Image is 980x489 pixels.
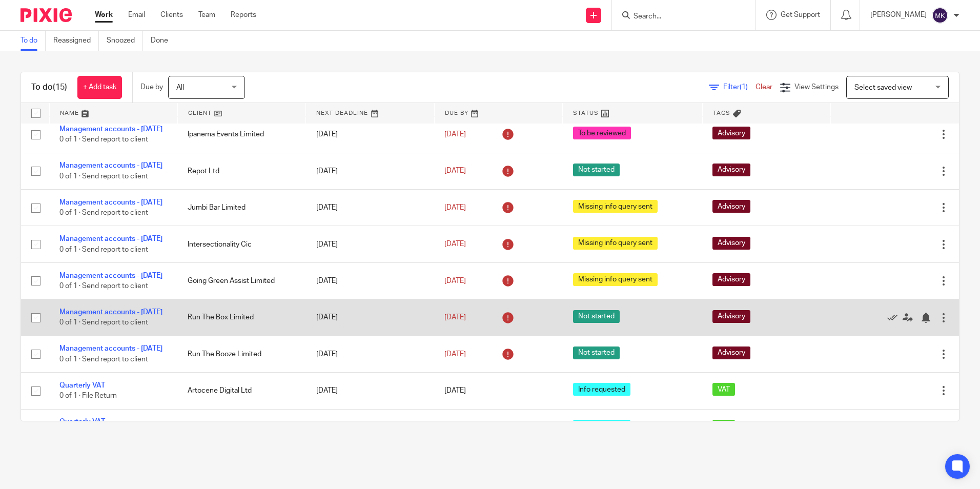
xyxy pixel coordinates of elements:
[573,237,658,250] span: Missing info query sent
[632,12,725,22] input: Search
[444,314,466,321] span: [DATE]
[870,10,927,20] p: [PERSON_NAME]
[444,351,466,358] span: [DATE]
[151,31,176,51] a: Done
[444,277,466,284] span: [DATE]
[712,420,735,433] span: VAT
[53,83,67,91] span: (15)
[306,153,434,189] td: [DATE]
[59,309,162,316] a: Management accounts - [DATE]
[177,153,305,189] td: Repot Ltd
[177,299,305,336] td: Run The Box Limited
[59,392,117,399] span: 0 of 1 · File Return
[712,200,750,213] span: Advisory
[59,345,162,352] a: Management accounts - [DATE]
[573,127,631,139] span: To be reviewed
[712,273,750,286] span: Advisory
[712,347,750,359] span: Advisory
[573,164,620,176] span: Not started
[21,8,72,22] img: Pixie
[59,272,162,279] a: Management accounts - [DATE]
[573,310,620,323] span: Not started
[932,7,948,24] img: svg%3E
[177,116,305,153] td: Ipanema Events Limited
[128,10,145,20] a: Email
[59,246,148,253] span: 0 of 1 · Send report to client
[854,84,912,91] span: Select saved view
[306,116,434,153] td: [DATE]
[177,262,305,299] td: Going Green Assist Limited
[59,235,162,242] a: Management accounts - [DATE]
[444,131,466,138] span: [DATE]
[306,299,434,336] td: [DATE]
[177,336,305,372] td: Run The Booze Limited
[59,209,148,216] span: 0 of 1 · Send report to client
[59,382,105,389] a: Quarterly VAT
[794,84,839,91] span: View Settings
[573,420,630,433] span: Info requested
[177,190,305,226] td: Jumbi Bar Limited
[176,84,184,91] span: All
[306,409,434,445] td: [DATE]
[712,127,750,139] span: Advisory
[887,312,903,322] a: Mark as done
[306,190,434,226] td: [DATE]
[59,136,148,144] span: 0 of 1 · Send report to client
[140,82,163,92] p: Due by
[177,226,305,262] td: Intersectionality Cic
[59,126,162,133] a: Management accounts - [DATE]
[59,356,148,363] span: 0 of 1 · Send report to client
[31,82,67,93] h1: To do
[713,110,730,116] span: Tags
[573,347,620,359] span: Not started
[59,173,148,180] span: 0 of 1 · Send report to client
[756,84,772,91] a: Clear
[740,84,748,91] span: (1)
[723,84,756,91] span: Filter
[59,319,148,327] span: 0 of 1 · Send report to client
[712,383,735,396] span: VAT
[59,162,162,169] a: Management accounts - [DATE]
[59,199,162,206] a: Management accounts - [DATE]
[306,373,434,409] td: [DATE]
[77,76,122,99] a: + Add task
[444,387,466,394] span: [DATE]
[712,237,750,250] span: Advisory
[573,273,658,286] span: Missing info query sent
[712,310,750,323] span: Advisory
[573,383,630,396] span: Info requested
[160,10,183,20] a: Clients
[231,10,256,20] a: Reports
[21,31,46,51] a: To do
[95,10,113,20] a: Work
[781,11,820,18] span: Get Support
[53,31,99,51] a: Reassigned
[306,262,434,299] td: [DATE]
[712,164,750,176] span: Advisory
[306,336,434,372] td: [DATE]
[177,373,305,409] td: Artocene Digital Ltd
[59,282,148,290] span: 0 of 1 · Send report to client
[444,240,466,248] span: [DATE]
[573,200,658,213] span: Missing info query sent
[177,409,305,445] td: Air Blue Lets Limited
[444,168,466,175] span: [DATE]
[444,204,466,211] span: [DATE]
[59,418,105,425] a: Quarterly VAT
[306,226,434,262] td: [DATE]
[198,10,215,20] a: Team
[107,31,143,51] a: Snoozed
